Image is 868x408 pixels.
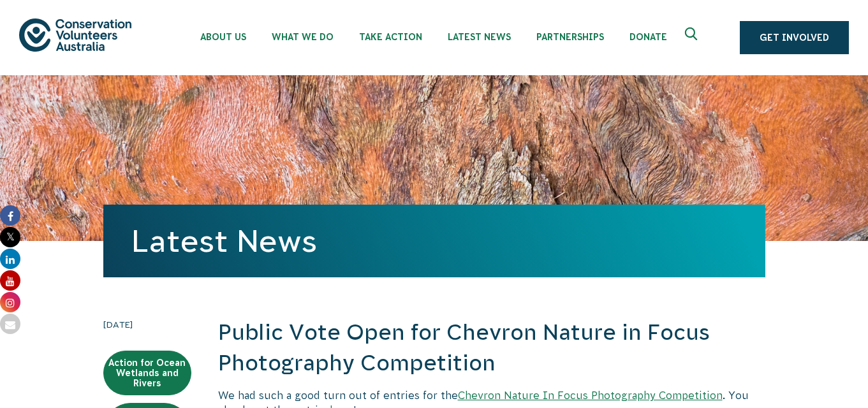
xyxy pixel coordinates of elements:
[740,21,849,54] a: Get Involved
[685,27,701,48] span: Expand search box
[103,351,191,395] a: Action for Ocean Wetlands and Rivers
[677,22,708,53] button: Expand search box Close search box
[131,224,317,258] a: Latest News
[359,32,422,42] span: Take Action
[458,390,723,401] a: Chevron Nature In Focus Photography Competition
[200,32,246,42] span: About Us
[629,32,667,42] span: Donate
[448,32,511,42] span: Latest News
[272,32,334,42] span: What We Do
[536,32,604,42] span: Partnerships
[218,317,765,378] h2: Public Vote Open for Chevron Nature in Focus Photography Competition
[19,18,131,51] img: logo.svg
[103,317,191,331] time: [DATE]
